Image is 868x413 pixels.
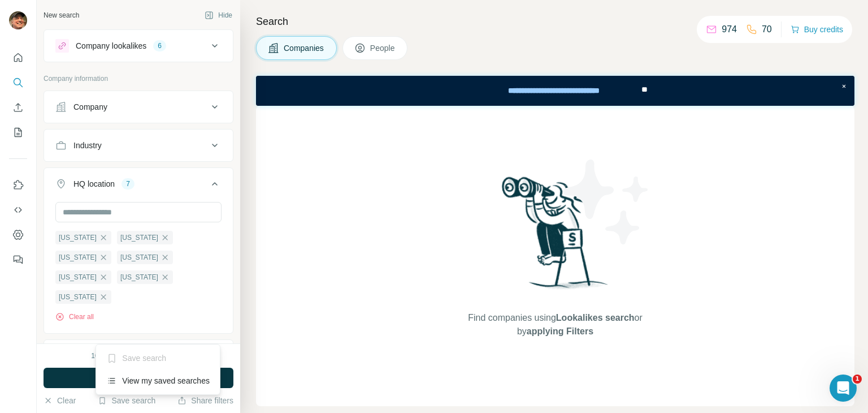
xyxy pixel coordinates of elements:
button: Run search [44,368,233,388]
span: People [370,42,396,54]
span: [US_STATE] [59,272,97,282]
button: Buy credits [791,21,843,37]
button: Enrich CSV [9,97,27,118]
button: Industry [44,132,233,159]
p: 974 [722,23,737,36]
button: Search [9,72,27,93]
div: 10000 search results remaining [91,351,185,361]
button: Annual revenue ($) [44,342,233,369]
div: Save search [98,347,218,369]
span: [US_STATE] [120,233,158,243]
p: Company information [44,74,233,84]
button: Hide [197,7,240,24]
span: Lookalikes search [556,313,635,322]
img: Surfe Illustration - Stars [555,151,657,253]
button: My lists [9,122,27,143]
img: Surfe Illustration - Woman searching with binoculars [497,174,614,300]
div: 7 [121,179,134,189]
button: Save search [98,395,155,406]
button: Use Surfe on LinkedIn [9,175,27,195]
iframe: Banner [256,76,854,106]
button: Clear all [55,312,94,322]
iframe: Intercom live chat [830,375,857,402]
button: Dashboard [9,225,27,245]
div: HQ location [73,178,115,190]
div: Industry [73,140,102,151]
div: 6 [153,41,166,51]
span: [US_STATE] [120,272,158,282]
span: [US_STATE] [120,252,158,263]
span: [US_STATE] [59,252,97,263]
span: Find companies using or by [465,311,645,338]
div: Company [73,101,107,113]
span: applying Filters [527,326,593,336]
button: Share filters [177,395,233,406]
button: Clear [44,395,76,406]
h4: Search [256,14,854,29]
span: 1 [853,375,862,384]
div: New search [44,10,79,20]
p: 70 [762,23,772,36]
img: Avatar [9,11,27,29]
button: HQ location7 [44,170,233,202]
span: Companies [284,42,325,54]
div: View my saved searches [98,369,218,392]
button: Company [44,93,233,121]
button: Company lookalikes6 [44,32,233,59]
button: Feedback [9,249,27,270]
span: [US_STATE] [59,233,97,243]
button: Use Surfe API [9,200,27,220]
span: [US_STATE] [59,292,97,302]
button: Quick start [9,48,27,68]
div: Company lookalikes [76,40,146,51]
